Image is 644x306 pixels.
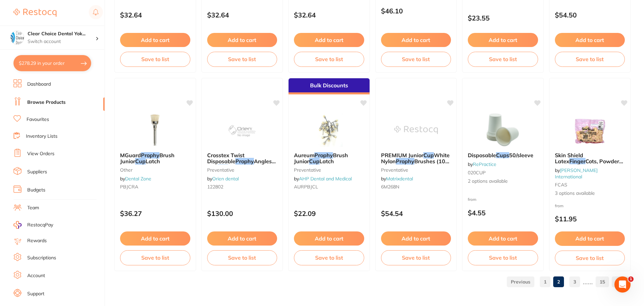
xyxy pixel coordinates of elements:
[207,250,277,265] button: Save to list
[596,275,609,289] a: 15
[27,150,54,157] a: View Orders
[235,158,254,165] em: Prophy
[13,55,91,71] button: $278.29 in your order
[468,152,496,159] span: Disposable
[294,210,364,217] p: $22.09
[473,161,496,167] a: RePractice
[294,184,318,190] span: AURPBJCL
[27,255,56,261] a: Subscriptions
[555,152,625,165] b: Skin Shield Latex Finger Cots, Powder Free, Antistatic, Bag
[555,190,625,197] span: 3 options available
[120,152,141,159] span: MGuard
[468,52,538,67] button: Save to list
[555,203,564,208] span: from
[207,176,239,182] span: by
[27,272,45,279] a: Account
[319,158,334,165] span: Latch
[555,182,567,188] span: FCAS
[555,52,625,67] button: Save to list
[218,164,228,171] em: Cup
[207,152,244,165] span: Crosstex Twist Disposable
[568,113,612,147] img: Skin Shield Latex Finger Cots, Powder Free, Antistatic, Bag
[27,81,51,88] a: Dashboard
[509,152,533,159] span: 50/sleeve
[583,278,593,286] p: ......
[468,209,538,217] p: $4.55
[309,158,319,165] em: Cup
[381,152,423,159] span: PREMIUM Junior
[555,11,625,19] p: $54.50
[10,31,24,44] img: Clear Choice Dental Yokine
[555,33,625,47] button: Add to cart
[13,9,56,17] img: Restocq Logo
[27,222,53,228] span: RestocqPay
[294,250,364,265] button: Save to list
[307,113,351,147] img: Aureum Prophy Brush Junior Cup Latch
[120,152,190,165] b: MGuard Prophy Brush Junior Cup Latch
[540,275,551,289] a: 1
[212,176,239,182] a: Orien dental
[27,187,45,193] a: Budgets
[207,52,277,67] button: Save to list
[381,33,451,47] button: Add to cart
[294,33,364,47] button: Add to cart
[294,152,364,165] b: Aureum Prophy Brush Junior Cup Latch
[27,237,47,244] a: Rewards
[27,291,44,297] a: Support
[141,152,159,159] em: Prophy
[207,152,277,165] b: Crosstex Twist Disposable Prophy Angles Soft Cup, Pack of 100
[569,158,585,165] em: Finger
[294,231,364,246] button: Add to cart
[26,133,58,140] a: Inventory Lists
[120,176,151,182] span: by
[120,52,190,67] button: Save to list
[468,152,538,158] b: Disposable Cups 50/sleeve
[423,152,434,159] em: Cup
[394,113,438,147] img: PREMIUM Junior Cup White Nylon Prophy Brushes (100) RA Latch
[468,33,538,47] button: Add to cart
[294,152,314,159] span: Aureum
[569,275,580,289] a: 3
[553,275,564,289] a: 2
[381,152,450,165] span: White Nylon
[381,250,451,265] button: Save to list
[207,184,223,190] span: 122802
[381,231,451,246] button: Add to cart
[468,14,538,22] p: $23.55
[120,231,190,246] button: Add to cart
[146,158,160,165] span: Latch
[27,99,66,106] a: Browse Products
[120,11,190,19] p: $32.64
[381,167,451,173] small: preventative
[468,161,496,167] span: by
[120,210,190,217] p: $36.27
[386,176,413,182] a: Matrixdental
[28,38,96,45] p: Switch account
[481,113,525,147] img: Disposable Cups 50/sleeve
[381,184,399,190] span: 6M268N
[120,167,190,173] small: other
[120,250,190,265] button: Save to list
[555,251,625,265] button: Save to list
[555,231,625,246] button: Add to cart
[468,178,538,185] span: 2 options available
[294,152,348,165] span: Brush Junior
[555,152,583,165] span: Skin Shield Latex
[555,158,623,171] span: Cots, Powder Free, Antistatic, Bag
[468,170,486,176] span: 020CUP
[468,231,538,246] button: Add to cart
[13,221,53,229] a: RestocqPay
[133,113,177,147] img: MGuard Prophy Brush Junior Cup Latch
[381,176,413,182] span: by
[13,5,56,20] a: Restocq Logo
[207,231,277,246] button: Add to cart
[381,152,451,165] b: PREMIUM Junior Cup White Nylon Prophy Brushes (100) RA Latch
[13,221,22,229] img: RestocqPay
[120,33,190,47] button: Add to cart
[220,113,264,147] img: Crosstex Twist Disposable Prophy Angles Soft Cup, Pack of 100
[207,33,277,47] button: Add to cart
[614,276,631,293] iframe: Intercom live chat
[294,52,364,67] button: Save to list
[314,152,333,159] em: Prophy
[555,167,598,179] a: [PERSON_NAME] International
